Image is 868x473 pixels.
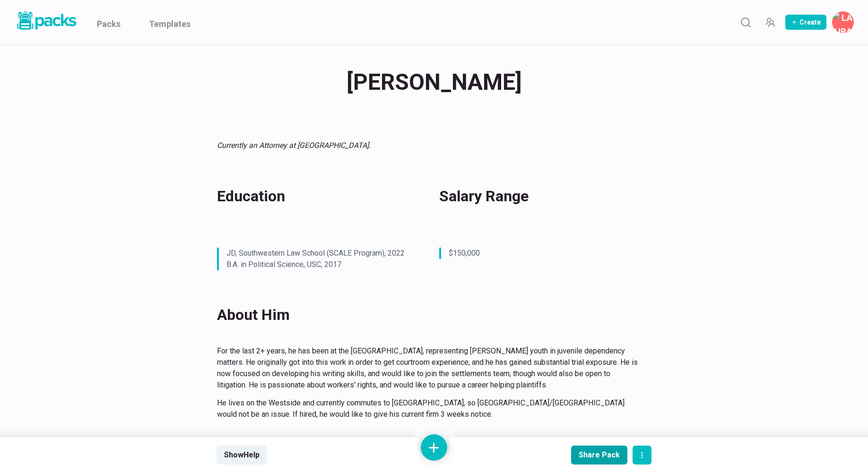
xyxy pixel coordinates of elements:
[217,446,267,464] button: ShowHelp
[439,185,640,207] h2: Salary Range
[571,446,627,464] button: Share Pack
[761,13,780,32] button: Manage Team Invites
[832,11,854,33] button: Laura Carter
[785,15,826,30] button: Create Pack
[217,185,417,207] h2: Education
[579,450,620,459] div: Share Pack
[14,9,78,32] img: Packs logo
[217,303,640,326] h2: About Him
[217,397,640,420] p: He lives on the Westside and currently commutes to [GEOGRAPHIC_DATA], so [GEOGRAPHIC_DATA]/[GEOGR...
[217,141,371,150] em: Currently an Attorney at [GEOGRAPHIC_DATA].
[14,9,78,35] a: Packs logo
[449,248,632,259] p: $150,000
[736,13,755,32] button: Search
[347,64,522,101] span: [PERSON_NAME]
[226,248,410,270] p: JD, Southwestern Law School (SCALE Program), 2022 B.A. in Political Science, USC, 2017
[217,345,640,391] p: For the last 2+ years, he has been at the [GEOGRAPHIC_DATA], representing [PERSON_NAME] youth in ...
[633,446,651,464] button: actions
